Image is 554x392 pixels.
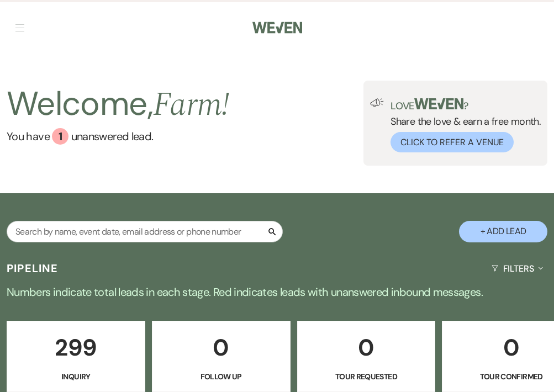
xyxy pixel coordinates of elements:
[7,221,283,242] input: Search by name, event date, email address or phone number
[52,128,68,145] div: 1
[384,98,541,152] div: Share the love & earn a free month.
[459,221,547,242] button: + Add Lead
[252,16,302,39] img: Weven Logo
[14,370,138,383] p: Inquiry
[304,329,429,366] p: 0
[304,370,429,383] p: Tour Requested
[487,254,547,283] button: Filters
[159,370,283,383] p: Follow Up
[159,329,283,366] p: 0
[370,98,384,107] img: loud-speaker-illustration.svg
[391,132,514,152] button: Click to Refer a Venue
[14,329,138,366] p: 299
[7,81,230,128] h2: Welcome,
[7,261,59,276] h3: Pipeline
[153,80,230,130] span: Farm !
[7,128,230,145] a: You have 1 unanswered lead.
[414,98,463,109] img: weven-logo-green.svg
[391,98,541,111] p: Love ?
